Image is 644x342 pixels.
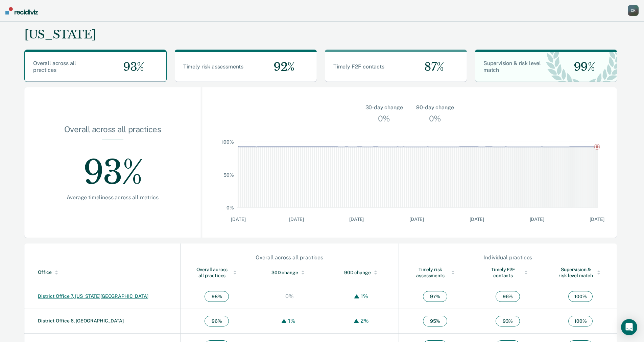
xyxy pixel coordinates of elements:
div: C K [628,5,639,16]
text: [DATE] [530,217,544,222]
div: 30D change [267,269,312,276]
div: [US_STATE] [24,28,96,41]
div: 30-day change [365,104,403,112]
span: 93% [118,60,144,74]
div: 93% [46,140,179,194]
th: Toggle SortBy [544,261,617,284]
text: [DATE] [231,217,245,222]
div: Average timeliness across all metrics [46,194,179,201]
th: Toggle SortBy [326,261,399,284]
div: Supervision & risk level match [558,266,603,279]
div: Timely F2F contacts [485,266,530,279]
div: 0% [376,112,392,125]
span: 87% [419,60,444,74]
span: 93 % [496,316,520,326]
text: [DATE] [470,217,484,222]
span: Overall across all practices [33,60,76,73]
div: 90-day change [416,104,454,112]
div: 2% [359,318,371,324]
span: Timely risk assessments [183,63,243,70]
th: Toggle SortBy [471,261,544,284]
th: Toggle SortBy [399,261,471,284]
span: 100 % [568,316,593,326]
span: 92% [268,60,294,74]
span: 98 % [205,291,229,302]
div: 1% [359,293,370,300]
span: Timely F2F contacts [333,63,384,70]
th: Toggle SortBy [253,261,326,284]
text: [DATE] [590,217,604,222]
text: [DATE] [289,217,304,222]
div: Overall across all practices [194,266,240,279]
a: District Office 7, [US_STATE][GEOGRAPHIC_DATA] [38,293,148,299]
div: Overall across all practices [46,124,179,140]
span: 97 % [423,291,447,302]
span: 96 % [205,316,229,326]
a: District Office 6, [GEOGRAPHIC_DATA] [38,318,124,323]
div: Overall across all practices [181,254,398,261]
text: [DATE] [349,217,364,222]
div: 0% [284,293,295,300]
div: 90D change [339,269,385,276]
div: Office [38,269,177,275]
span: 95 % [423,316,447,326]
span: 100 % [568,291,593,302]
div: 1% [286,318,297,324]
div: Open Intercom Messenger [621,319,637,335]
th: Toggle SortBy [24,261,180,284]
div: Timely risk assessments [412,266,458,279]
span: 99% [568,60,595,74]
span: Supervision & risk level match [483,60,541,73]
img: Recidiviz [5,7,38,15]
div: 0% [427,112,443,125]
div: Individual practices [399,254,617,261]
button: CK [628,5,639,16]
span: 96 % [496,291,520,302]
th: Toggle SortBy [180,261,253,284]
text: [DATE] [409,217,424,222]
